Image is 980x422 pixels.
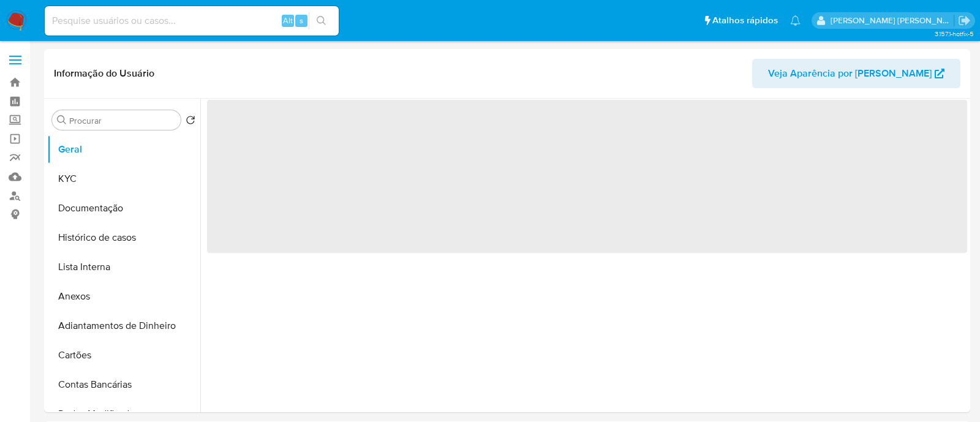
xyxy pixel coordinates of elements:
button: KYC [47,164,200,194]
button: Retornar ao pedido padrão [186,115,195,129]
button: Contas Bancárias [47,370,200,399]
span: Veja Aparência por [PERSON_NAME] [768,59,932,88]
a: Sair [958,14,971,27]
button: Adiantamentos de Dinheiro [47,311,200,341]
span: ‌ [207,100,967,253]
p: anna.almeida@mercadopago.com.br [831,15,954,26]
a: Notificações [790,15,801,26]
button: Cartões [47,341,200,370]
button: Lista Interna [47,252,200,282]
button: Histórico de casos [47,223,200,252]
button: Procurar [57,115,67,125]
span: Atalhos rápidos [712,14,778,27]
h1: Informação do Usuário [54,67,154,80]
button: Geral [47,135,200,164]
input: Procurar [69,115,176,126]
span: s [300,15,303,26]
input: Pesquise usuários ou casos... [45,13,339,29]
button: Veja Aparência por [PERSON_NAME] [752,59,960,88]
button: search-icon [309,12,334,29]
span: Alt [283,15,293,26]
button: Documentação [47,194,200,223]
button: Anexos [47,282,200,311]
